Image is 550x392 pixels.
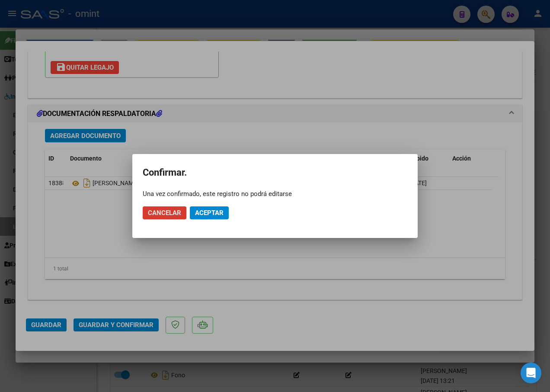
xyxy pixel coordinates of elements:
[190,206,229,219] button: Aceptar
[143,190,407,198] div: Una vez confirmado, este registro no podrá editarse
[143,164,407,181] h2: Confirmar.
[148,209,181,217] span: Cancelar
[195,209,224,217] span: Aceptar
[143,206,186,219] button: Cancelar
[521,363,541,383] div: Open Intercom Messenger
